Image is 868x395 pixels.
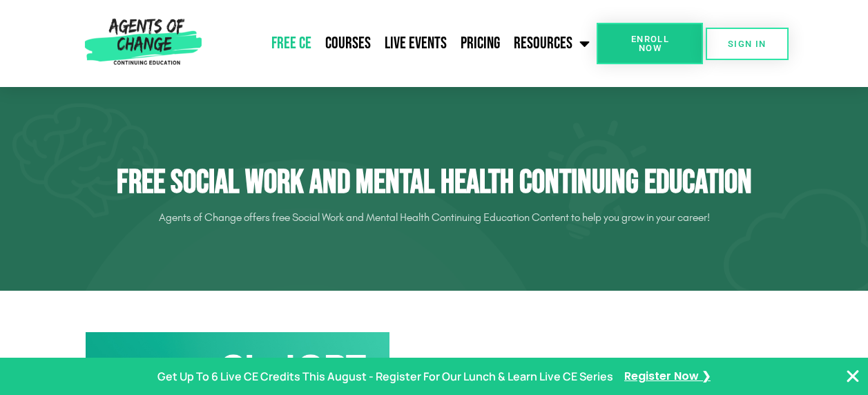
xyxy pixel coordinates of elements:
[207,26,597,61] nav: Menu
[728,39,766,48] span: SIGN IN
[318,26,378,61] a: Courses
[264,26,318,61] a: Free CE
[454,26,507,61] a: Pricing
[48,163,821,203] h1: Free Social Work and Mental Health Continuing Education
[507,26,597,61] a: Resources
[48,206,821,229] p: Agents of Change offers free Social Work and Mental Health Continuing Education Content to help y...
[597,23,703,64] a: Enroll Now
[845,368,861,385] button: Close Banner
[624,367,711,387] a: Register Now ❯
[706,28,789,60] a: SIGN IN
[378,26,454,61] a: Live Events
[619,35,681,52] span: Enroll Now
[157,367,613,387] p: Get Up To 6 Live CE Credits This August - Register For Our Lunch & Learn Live CE Series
